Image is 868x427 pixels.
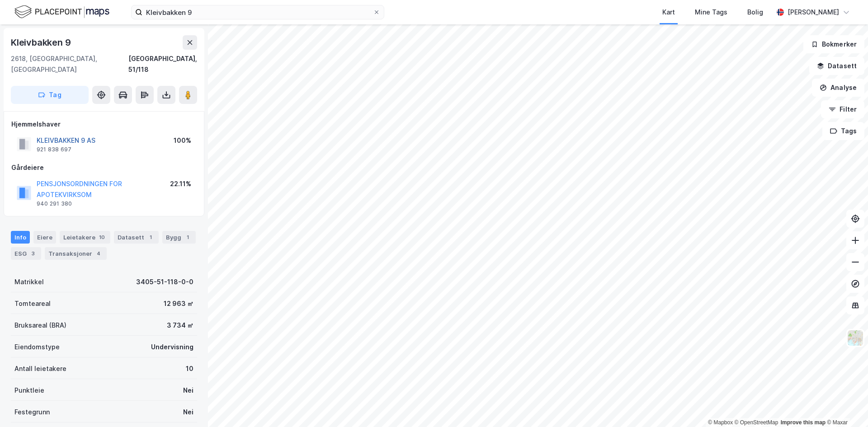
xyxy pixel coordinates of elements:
div: 10 [186,363,193,374]
div: 921 838 697 [37,146,71,153]
div: 4 [94,249,103,258]
a: OpenStreetMap [735,419,778,426]
div: Eiere [33,231,56,244]
img: Z [847,329,864,347]
div: 10 [97,233,107,242]
div: Antall leietakere [14,363,66,374]
button: Bokmerker [803,35,864,53]
div: Hjemmelshaver [11,119,197,130]
div: 1 [146,233,155,242]
button: Datasett [809,57,864,75]
iframe: Chat Widget [823,384,868,427]
div: 3 734 ㎡ [167,320,193,331]
button: Tags [822,122,864,140]
div: Nei [183,385,193,396]
a: Improve this map [781,419,826,426]
div: Tomteareal [14,298,51,309]
div: Punktleie [14,385,44,396]
button: Filter [821,100,864,118]
div: Bygg [162,231,196,244]
div: Undervisning [151,342,193,352]
a: Mapbox [708,419,733,426]
div: [PERSON_NAME] [788,7,839,18]
button: Analyse [812,79,864,97]
div: Gårdeiere [11,162,197,173]
div: ESG [11,247,41,260]
div: Info [11,231,30,244]
div: 12 963 ㎡ [164,298,193,309]
div: 1 [183,233,192,242]
div: Leietakere [60,231,110,244]
div: 2618, [GEOGRAPHIC_DATA], [GEOGRAPHIC_DATA] [11,53,128,75]
div: Mine Tags [695,7,727,18]
div: Datasett [114,231,159,244]
div: 22.11% [170,178,191,189]
div: Nei [183,407,193,418]
div: Kleivbakken 9 [11,35,72,50]
div: Eiendomstype [14,342,60,352]
div: 100% [174,135,191,146]
div: Kart [662,7,675,18]
div: Bolig [747,7,763,18]
div: Matrikkel [14,277,44,287]
div: 940 291 380 [37,200,72,207]
img: logo.f888ab2527a4732fd821a326f86c7f29.svg [14,4,109,20]
div: 3 [28,249,38,258]
div: Transaksjoner [45,247,107,260]
button: Tag [11,86,89,104]
div: Festegrunn [14,407,50,418]
input: Søk på adresse, matrikkel, gårdeiere, leietakere eller personer [142,5,373,19]
div: 3405-51-118-0-0 [136,277,193,287]
div: [GEOGRAPHIC_DATA], 51/118 [128,53,197,75]
div: Bruksareal (BRA) [14,320,66,331]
